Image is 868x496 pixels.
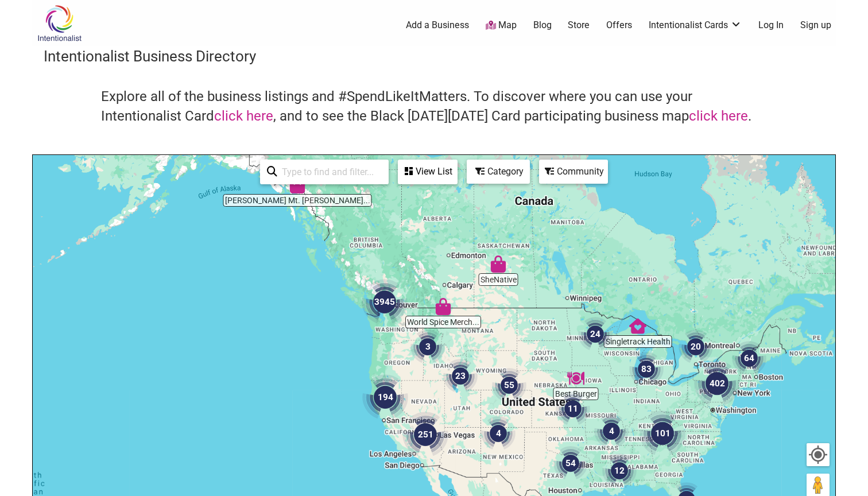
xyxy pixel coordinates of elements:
[800,19,831,32] a: Sign up
[553,446,588,480] div: 54
[629,317,646,335] div: Singletrack Health
[467,160,530,184] div: Filter by category
[533,19,552,32] a: Blog
[492,368,526,402] div: 55
[694,361,740,406] div: 402
[101,87,767,126] h4: Explore all of the business listings and #SpendLikeItMatters. To discover where you can use your ...
[640,410,685,456] div: 101
[594,414,629,448] div: 4
[402,412,448,458] div: 251
[679,330,713,364] div: 20
[362,279,408,325] div: 3945
[758,19,784,32] a: Log In
[435,298,452,315] div: World Spice Merchants
[362,374,408,420] div: 194
[539,160,608,184] div: Filter by Community
[606,19,632,32] a: Offers
[490,255,507,273] div: SheNative
[602,454,637,488] div: 12
[568,19,590,32] a: Store
[443,359,478,393] div: 23
[486,19,517,32] a: Map
[567,370,584,387] div: Best Burger
[481,416,516,451] div: 4
[398,160,458,184] div: See a list of the visible businesses
[277,161,382,183] input: Type to find and filter...
[44,46,824,67] h3: Intentionalist Business Directory
[807,443,830,466] button: Your Location
[399,161,456,183] div: View List
[260,160,389,184] div: Type to search and filter
[556,392,590,426] div: 11
[689,108,748,124] a: click here
[32,5,87,42] img: Intentionalist
[214,108,273,124] a: click here
[578,317,613,351] div: 24
[649,19,742,32] a: Intentionalist Cards
[410,330,445,364] div: 3
[406,19,469,32] a: Add a Business
[468,161,529,183] div: Category
[629,352,664,386] div: 83
[540,161,607,183] div: Community
[732,341,766,375] div: 64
